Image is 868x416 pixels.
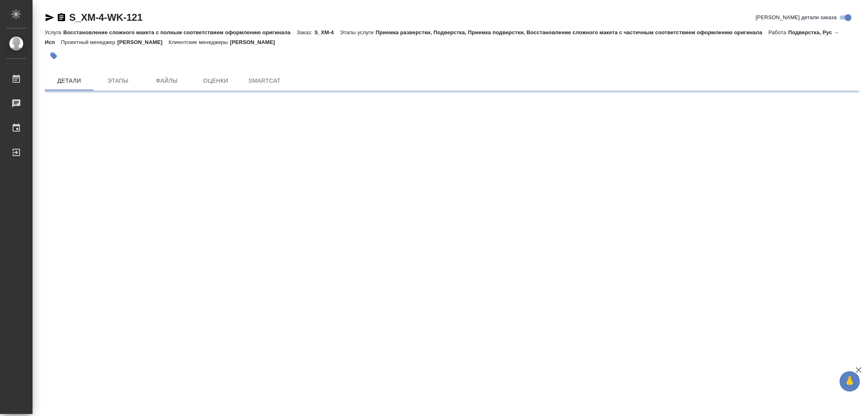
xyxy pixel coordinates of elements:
span: [PERSON_NAME] детали заказа [756,13,837,22]
p: Восстановление сложного макета с полным соответствием оформлению оригинала [63,29,297,35]
button: Скопировать ссылку для ЯМессенджера [45,13,55,22]
button: 🙏 [840,371,860,392]
p: Приемка разверстки, Подверстка, Приемка подверстки, Восстановление сложного макета с частичным со... [376,29,768,35]
p: Этапы услуги [340,29,376,35]
button: Скопировать ссылку [57,13,66,22]
p: [PERSON_NAME] [117,39,168,45]
p: Клиентские менеджеры [168,39,230,45]
p: Проектный менеджер [61,39,117,45]
span: Этапы [98,76,138,86]
span: SmartCat [245,76,284,86]
p: Услуга [45,29,63,35]
p: S_XM-4 [314,29,340,35]
a: S_XM-4-WK-121 [69,12,142,23]
p: Работа [768,29,788,35]
span: Оценки [196,76,235,86]
span: Детали [50,76,89,86]
span: 🙏 [843,373,857,390]
span: Файлы [147,76,186,86]
p: [PERSON_NAME] [230,39,281,45]
p: Заказ: [297,29,314,35]
button: Добавить тэг [45,47,63,65]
